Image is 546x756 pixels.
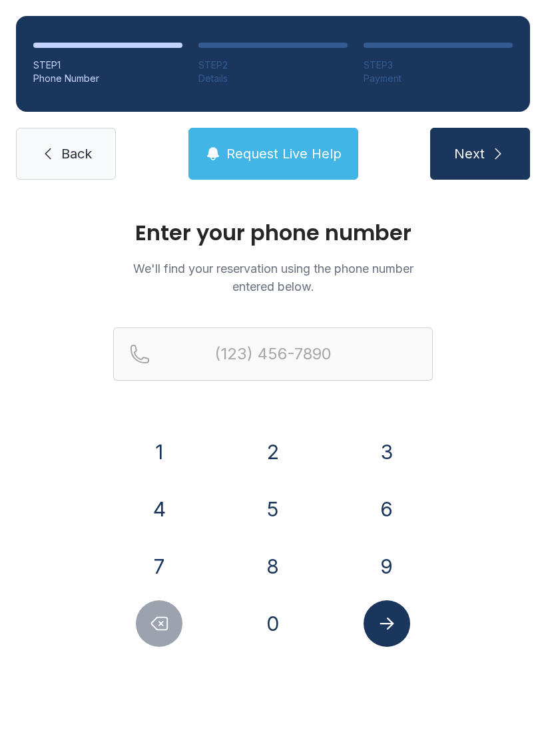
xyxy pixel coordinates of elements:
[198,72,348,85] div: Details
[250,486,296,532] button: 5
[136,600,182,647] button: Delete number
[136,486,182,532] button: 4
[250,543,296,590] button: 8
[113,327,433,381] input: Reservation phone number
[61,144,92,163] span: Back
[364,543,410,590] button: 9
[33,72,182,85] div: Phone Number
[113,260,433,295] p: We'll find your reservation using the phone number entered below.
[33,59,182,72] div: STEP 1
[364,429,410,475] button: 3
[364,600,410,647] button: Submit lookup form
[113,222,433,244] h1: Enter your phone number
[250,429,296,475] button: 2
[136,543,182,590] button: 7
[364,72,513,85] div: Payment
[364,486,410,532] button: 6
[198,59,348,72] div: STEP 2
[226,144,342,163] span: Request Live Help
[454,144,485,163] span: Next
[250,600,296,647] button: 0
[136,429,182,475] button: 1
[364,59,513,72] div: STEP 3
